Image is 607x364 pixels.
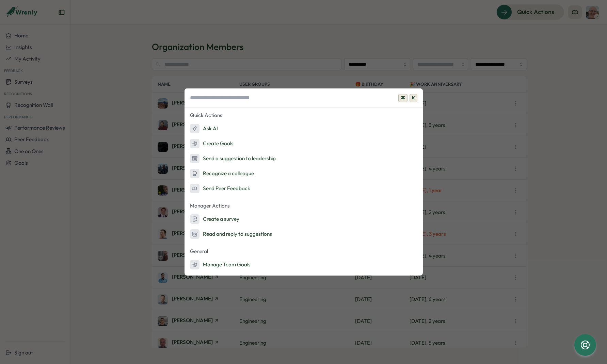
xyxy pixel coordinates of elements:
[185,152,423,165] button: Send a suggestion to leadership
[398,94,408,102] span: ⌘
[190,154,276,163] div: Send a suggestion to leadership
[185,182,423,195] button: Send Peer Feedback
[185,167,423,180] button: Recognize a colleague
[190,184,250,193] div: Send Peer Feedback
[190,214,239,224] div: Create a survey
[185,122,423,135] button: Ask AI
[185,212,423,226] button: Create a survey
[190,229,272,239] div: Read and reply to suggestions
[410,94,417,102] span: K
[185,137,423,150] button: Create Goals
[190,275,225,284] div: My Goals
[185,201,423,211] p: Manager Actions
[185,273,423,286] button: My Goals
[185,110,423,120] p: Quick Actions
[190,260,251,269] div: Manage Team Goals
[190,169,254,178] div: Recognize a colleague
[185,246,423,257] p: General
[185,227,423,241] button: Read and reply to suggestions
[190,139,234,148] div: Create Goals
[190,124,218,133] div: Ask AI
[185,258,423,271] button: Manage Team Goals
